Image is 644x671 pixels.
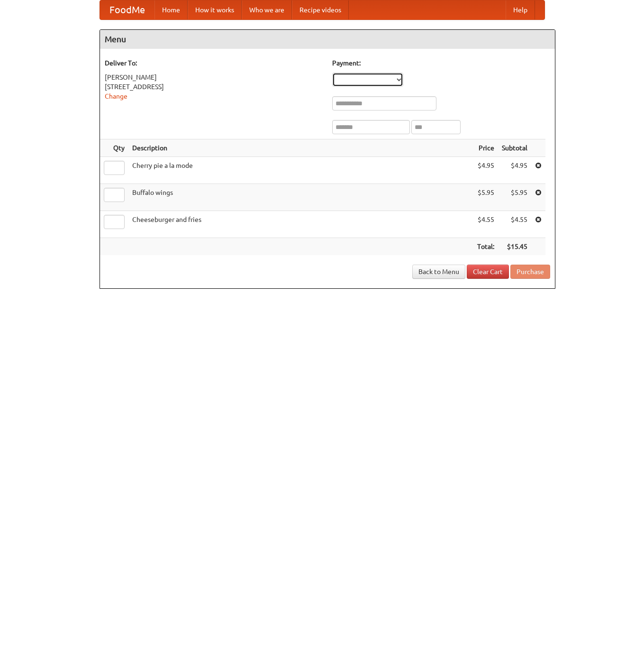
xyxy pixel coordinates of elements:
[154,0,188,19] a: Home
[332,58,550,68] h5: Payment:
[473,238,498,256] th: Total:
[242,0,292,19] a: Who we are
[473,157,498,184] td: $4.95
[498,184,531,211] td: $5.95
[292,0,349,19] a: Recipe videos
[473,211,498,238] td: $4.55
[498,139,531,157] th: Subtotal
[128,157,473,184] td: Cherry pie a la mode
[105,82,323,92] div: [STREET_ADDRESS]
[473,184,498,211] td: $5.95
[128,211,473,238] td: Cheeseburger and fries
[105,58,323,68] h5: Deliver To:
[506,0,535,19] a: Help
[100,30,555,49] h4: Menu
[100,139,128,157] th: Qty
[510,265,550,279] button: Purchase
[128,139,473,157] th: Description
[467,265,509,279] a: Clear Cart
[412,265,465,279] a: Back to Menu
[100,0,154,19] a: FoodMe
[498,211,531,238] td: $4.55
[105,92,127,100] a: Change
[498,238,531,256] th: $15.45
[188,0,242,19] a: How it works
[105,73,323,82] div: [PERSON_NAME]
[498,157,531,184] td: $4.95
[128,184,473,211] td: Buffalo wings
[473,139,498,157] th: Price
